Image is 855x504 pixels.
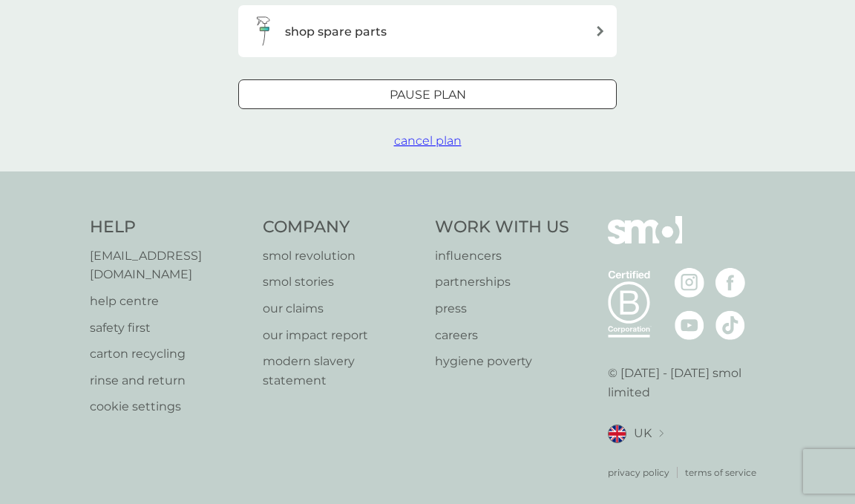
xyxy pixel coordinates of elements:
a: carton recycling [90,344,248,364]
a: influencers [435,246,569,266]
a: careers [435,326,569,345]
a: press [435,299,569,318]
span: UK [634,424,652,443]
h4: Help [90,216,248,239]
a: modern slavery statement [263,352,421,390]
a: smol revolution [263,246,421,266]
h4: Work With Us [435,216,569,239]
a: safety first [90,318,248,338]
a: rinse and return [90,371,248,390]
img: visit the smol Tiktok page [715,310,745,340]
a: our claims [263,299,421,318]
p: Pause plan [390,85,466,105]
img: select a new location [659,430,664,438]
img: UK flag [608,425,626,443]
a: our impact report [263,326,421,345]
a: hygiene poverty [435,352,569,371]
img: smol [608,216,682,266]
a: smol stories [263,272,421,292]
a: partnerships [435,272,569,292]
h4: Company [263,216,421,239]
p: © [DATE] - [DATE] smol limited [608,364,766,402]
img: visit the smol Youtube page [675,310,704,340]
button: Pause plan [238,79,617,109]
img: visit the smol Facebook page [715,268,745,298]
button: shop spare parts [238,5,617,57]
a: cookie settings [90,397,248,416]
a: terms of service [685,465,756,480]
h3: shop spare parts [285,22,387,42]
img: visit the smol Instagram page [675,268,704,298]
a: privacy policy [608,465,669,480]
button: cancel plan [394,131,462,151]
a: help centre [90,292,248,311]
a: [EMAIL_ADDRESS][DOMAIN_NAME] [90,246,248,284]
span: cancel plan [394,134,462,148]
